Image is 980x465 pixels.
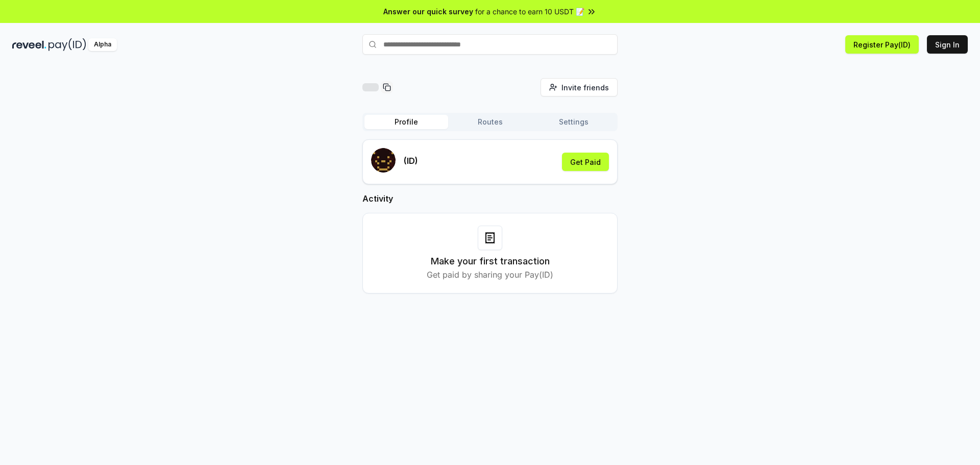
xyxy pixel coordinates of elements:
span: for a chance to earn 10 USDT 📝 [475,6,584,17]
button: Settings [532,115,616,129]
button: Register Pay(ID) [845,35,919,54]
h3: Make your first transaction [431,254,550,268]
h2: Activity [362,192,618,205]
span: Answer our quick survey [383,6,473,17]
div: Alpha [88,38,117,51]
button: Profile [364,115,448,129]
p: (ID) [404,155,418,167]
button: Sign In [927,35,968,54]
span: Invite friends [561,82,609,93]
img: reveel_dark [12,38,46,51]
button: Get Paid [562,153,609,171]
button: Invite friends [541,78,618,96]
button: Routes [448,115,532,129]
p: Get paid by sharing your Pay(ID) [427,268,553,281]
img: pay_id [48,38,86,51]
